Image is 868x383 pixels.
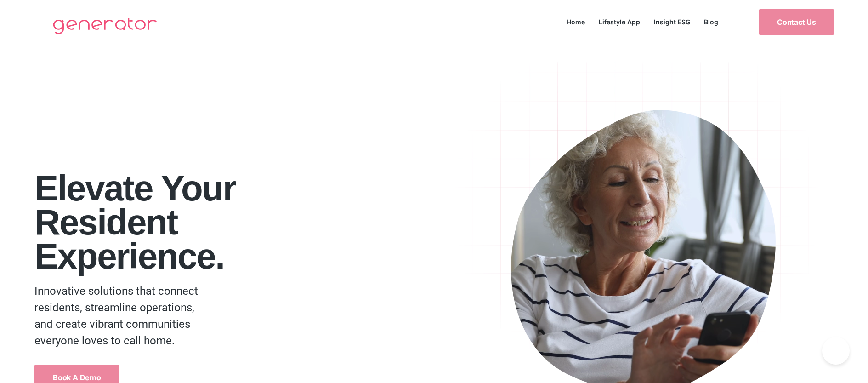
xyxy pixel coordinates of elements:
[759,9,834,35] a: Contact Us
[592,16,647,28] a: Lifestyle App
[560,16,592,28] a: Home
[34,283,206,349] p: Innovative solutions that connect residents, streamline operations, and create vibrant communitie...
[560,16,725,28] nav: Menu
[647,16,697,28] a: Insight ESG
[697,16,725,28] a: Blog
[34,171,444,273] h1: Elevate your Resident Experience.
[822,337,850,365] iframe: Toggle Customer Support
[53,374,101,381] span: Book a Demo
[777,18,816,26] span: Contact Us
